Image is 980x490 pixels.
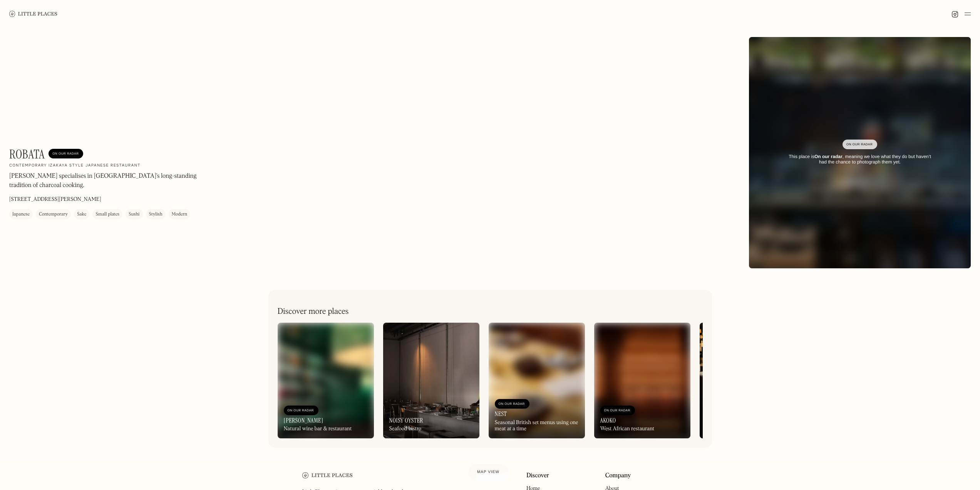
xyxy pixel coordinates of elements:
[594,323,690,438] a: On Our RadarAkokoWest African restaurant
[700,323,796,438] a: The ParakeetGastropub & dining room
[9,172,217,190] p: [PERSON_NAME] specialises in [GEOGRAPHIC_DATA]'s long-standing tradition of charcoal cooking.
[526,472,549,480] a: Discover
[172,211,188,219] div: Modern
[284,426,352,432] div: Natural wine bar & restaurant
[284,417,323,424] h3: [PERSON_NAME]
[604,407,631,414] div: On Our Radar
[77,211,86,219] div: Sake
[52,150,79,158] div: On Our Radar
[288,407,315,414] div: On Our Radar
[12,211,30,219] div: Japanese
[39,211,68,219] div: Contemporary
[495,419,579,433] div: Seasonal British set menus using one meat at a time
[814,154,843,159] strong: On our radar
[489,323,585,438] a: On Our RadarNestSeasonal British set menus using one meat at a time
[499,400,526,408] div: On Our Radar
[495,410,507,418] h3: Nest
[605,472,631,480] a: Company
[477,470,499,474] span: Map view
[129,211,140,219] div: Sushi
[9,163,141,169] h2: Contemporary izakaya style Japanese restaurant
[846,141,873,148] div: On Our Radar
[9,196,101,204] p: [STREET_ADDRESS][PERSON_NAME]
[149,211,162,219] div: Stylish
[278,307,349,317] h2: Discover more places
[95,211,119,219] div: Small plates
[600,426,655,432] div: West African restaurant
[784,154,935,165] div: This place is , meaning we love what they do but haven’t had the chance to photograph them yet.
[383,323,479,438] a: Noisy OysterSeafood bistro
[278,323,374,438] a: On Our Radar[PERSON_NAME]Natural wine bar & restaurant
[389,417,424,424] h3: Noisy Oyster
[600,417,616,424] h3: Akoko
[468,464,509,481] a: Map view
[389,426,421,432] div: Seafood bistro
[9,147,45,162] h1: Robata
